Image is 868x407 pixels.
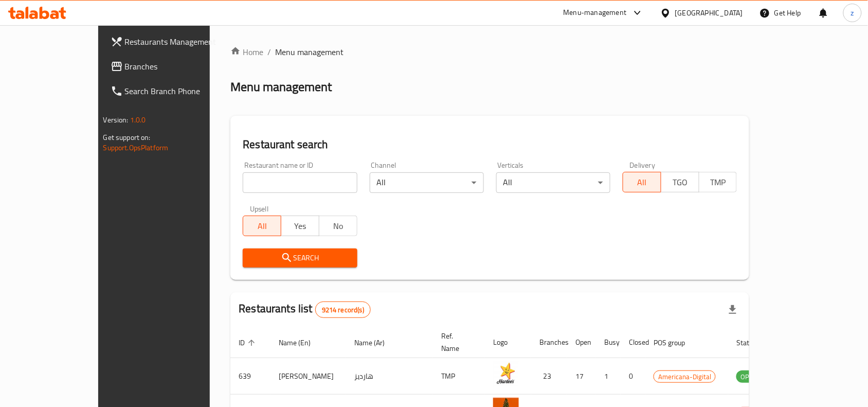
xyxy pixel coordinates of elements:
span: Ref. Name [441,330,473,355]
td: 0 [621,358,645,395]
span: All [627,175,657,190]
span: Yes [285,219,315,234]
span: OPEN [736,371,762,383]
span: Get support on: [103,131,151,144]
td: هارديز [346,358,433,395]
span: Version: [103,113,129,127]
span: TMP [703,175,733,190]
input: Search for restaurant name or ID.. [243,172,357,193]
th: Busy [596,327,621,358]
td: TMP [433,358,485,395]
h2: Restaurants list [239,301,371,318]
div: [GEOGRAPHIC_DATA] [675,7,743,19]
td: [PERSON_NAME] [270,358,346,395]
div: Menu-management [564,7,627,19]
button: No [319,216,357,236]
td: 17 [567,358,596,395]
span: Search [251,252,349,264]
div: Total records count [315,302,371,318]
th: Branches [531,327,567,358]
div: All [496,172,610,193]
span: ID [239,337,258,349]
span: 1.0.0 [130,113,146,127]
span: Status [736,337,770,349]
span: No [323,219,353,234]
a: Restaurants Management [102,29,243,54]
a: Branches [102,54,243,79]
td: 23 [531,358,567,395]
span: Name (En) [279,337,324,349]
img: Hardee's [493,361,519,387]
span: Americana-Digital [654,371,715,383]
span: All [247,219,277,234]
span: 9214 record(s) [316,305,370,315]
a: Support.OpsPlatform [103,141,169,154]
li: / [267,46,271,58]
a: Home [230,46,263,58]
span: Restaurants Management [125,36,235,48]
span: POS group [654,337,698,349]
span: Search Branch Phone [125,85,235,97]
button: All [243,216,281,236]
th: Logo [485,327,531,358]
span: TGO [665,175,695,190]
button: Yes [281,216,319,236]
th: Closed [621,327,645,358]
a: Search Branch Phone [102,79,243,103]
span: z [851,7,854,19]
nav: breadcrumb [230,46,749,58]
div: OPEN [736,370,762,383]
h2: Restaurant search [243,137,737,152]
button: TGO [661,172,699,192]
button: Search [243,249,357,268]
td: 1 [596,358,621,395]
span: Branches [125,60,235,73]
span: Menu management [275,46,343,58]
h2: Menu management [230,79,332,95]
button: All [623,172,661,192]
div: All [370,172,484,193]
th: Open [567,327,596,358]
td: 639 [230,358,270,395]
span: Name (Ar) [354,337,398,349]
button: TMP [699,172,737,192]
div: Export file [720,297,745,322]
label: Delivery [630,162,656,169]
label: Upsell [250,205,269,213]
